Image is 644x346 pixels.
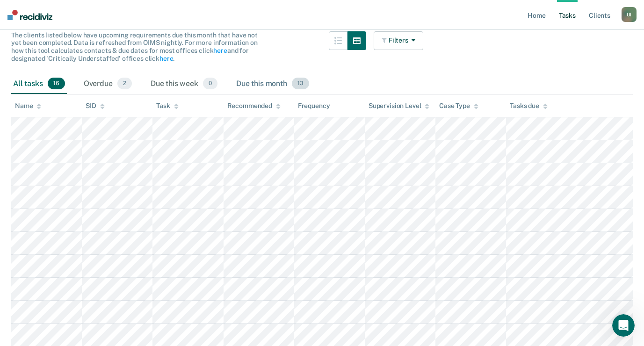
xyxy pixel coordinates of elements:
[11,74,67,94] div: All tasks16
[7,10,52,20] img: Recidiviz
[374,31,423,50] button: Filters
[227,102,281,110] div: Recommended
[292,78,309,90] span: 13
[82,74,134,94] div: Overdue2
[11,31,258,62] span: The clients listed below have upcoming requirements due this month that have not yet been complet...
[117,78,132,90] span: 2
[203,78,217,90] span: 0
[439,102,478,110] div: Case Type
[159,55,173,62] a: here
[612,314,635,337] iframe: Intercom live chat
[48,78,65,90] span: 16
[298,102,330,110] div: Frequency
[213,47,227,54] a: here
[86,102,105,110] div: SID
[622,7,637,22] div: U I
[15,102,41,110] div: Name
[156,102,178,110] div: Task
[234,74,311,94] div: Due this month13
[510,102,548,110] div: Tasks due
[149,74,219,94] div: Due this week0
[622,7,637,22] button: UI
[369,102,430,110] div: Supervision Level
